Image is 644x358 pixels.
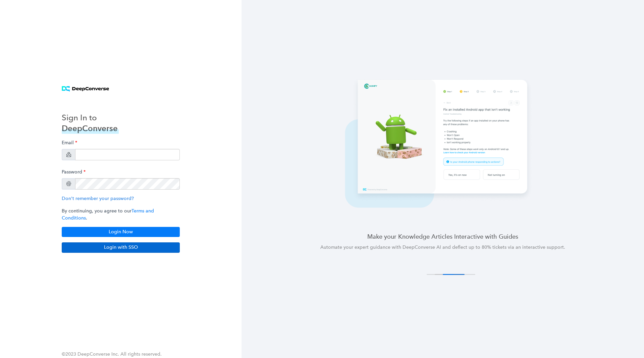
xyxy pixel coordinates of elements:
[435,274,457,275] button: 2
[62,123,119,134] h3: DeepConverse
[342,79,543,216] img: carousel 3
[62,351,162,357] span: ©2023 DeepConverse Inc. All rights reserved.
[62,136,77,149] label: Email
[62,166,86,178] label: Password
[453,274,475,275] button: 4
[62,196,134,201] a: Don't remember your password?
[320,244,565,250] span: Automate your expert guidance with DeepConverse AI and deflect up to 80% tickets via an interacti...
[62,86,109,92] img: horizontal logo
[258,232,628,241] h4: Make your Knowledge Articles Interactive with Guides
[62,112,119,123] h3: Sign In to
[443,274,465,275] button: 3
[427,274,448,275] button: 1
[62,207,180,222] p: By continuing, you agree to our .
[62,227,180,237] button: Login Now
[62,242,180,252] button: Login with SSO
